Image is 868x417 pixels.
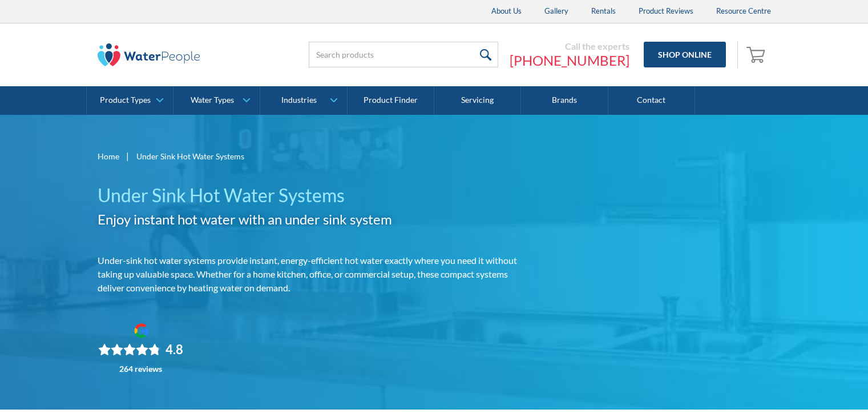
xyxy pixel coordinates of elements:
div: Industries [281,95,317,105]
a: Shop Online [644,42,726,67]
div: | [125,149,131,163]
a: Contact [608,86,695,115]
div: 264 reviews [119,364,162,374]
a: Product Finder [348,86,434,115]
div: Rating: 4.8 out of 5 [98,342,183,358]
p: Under-sink hot water systems provide instant, energy-efficient hot water exactly where you need i... [98,254,536,295]
a: Open empty cart [744,41,771,69]
div: Call the experts [510,41,629,52]
input: Search products [309,42,498,67]
a: Servicing [434,86,521,115]
a: Industries [260,86,346,115]
div: 4.8 [165,342,183,358]
h1: Under Sink Hot Water Systems [98,182,536,209]
img: The Water People [98,43,200,66]
a: Product Types [87,86,173,115]
a: Brands [521,86,608,115]
div: Product Types [100,95,151,105]
img: shopping cart [746,45,768,63]
h2: Enjoy instant hot water with an under sink system [98,209,536,230]
a: Home [98,150,119,162]
a: Water Types [173,86,260,115]
div: Water Types [191,95,234,105]
a: [PHONE_NUMBER] [510,52,629,69]
div: Under Sink Hot Water Systems [136,150,244,162]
